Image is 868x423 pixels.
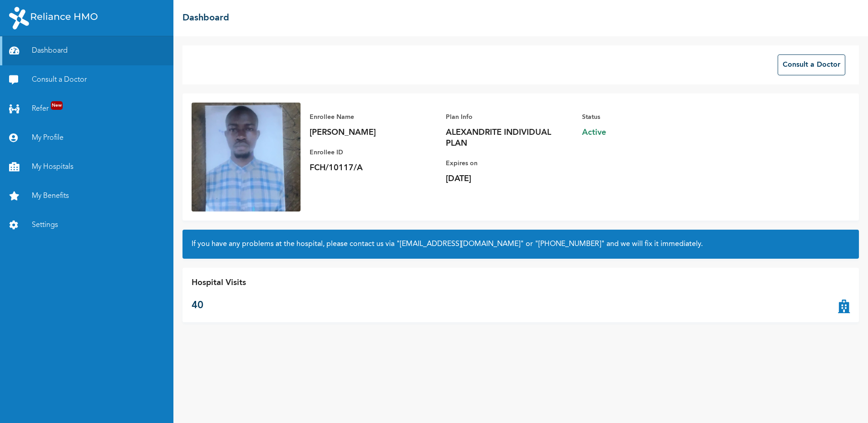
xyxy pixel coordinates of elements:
p: Expires on [446,158,573,169]
p: [DATE] [446,173,573,184]
p: 40 [192,298,246,313]
p: Plan Info [446,112,573,123]
p: Enrollee ID [310,147,437,158]
h2: If you have any problems at the hospital, please contact us via or and we will fix it immediately. [192,239,850,250]
p: [PERSON_NAME] [310,127,437,138]
img: Enrollee [192,103,301,211]
p: FCH/10117/A [310,162,437,173]
p: Status [582,112,709,123]
p: Hospital Visits [192,277,246,289]
a: "[EMAIL_ADDRESS][DOMAIN_NAME]" [396,241,524,248]
span: New [51,101,63,110]
span: Active [582,127,709,138]
p: Enrollee Name [310,112,437,123]
img: RelianceHMO's Logo [9,7,98,30]
a: "[PHONE_NUMBER]" [535,241,605,248]
p: ALEXANDRITE INDIVIDUAL PLAN [446,127,573,149]
button: Consult a Doctor [778,54,845,75]
h2: Dashboard [182,11,229,25]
